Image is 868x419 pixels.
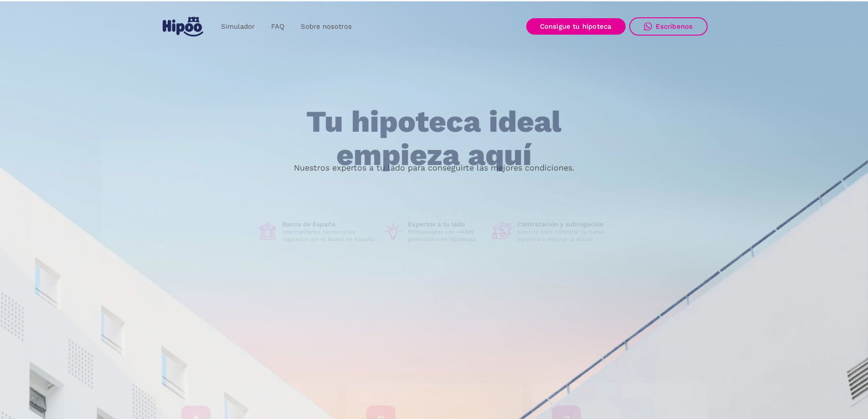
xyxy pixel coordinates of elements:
[294,164,575,171] p: Nuestros expertos a tu lado para conseguirte las mejores condiciones.
[408,220,485,228] h1: Expertos a tu lado
[213,18,263,36] a: Simulador
[656,22,693,31] div: Escríbenos
[282,220,376,228] h1: Banco de España
[161,13,205,40] a: home
[282,228,376,243] p: Intermediarios hipotecarios regulados por el Banco de España
[629,17,708,36] a: Escríbenos
[526,18,626,35] a: Consigue tu hipoteca
[293,18,360,36] a: Sobre nosotros
[517,228,611,243] p: Soporte para contratar tu nueva hipoteca o mejorar la actual
[261,105,606,171] h1: Tu hipoteca ideal empieza aquí
[517,220,611,228] h1: Contratación y subrogación
[263,18,293,36] a: FAQ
